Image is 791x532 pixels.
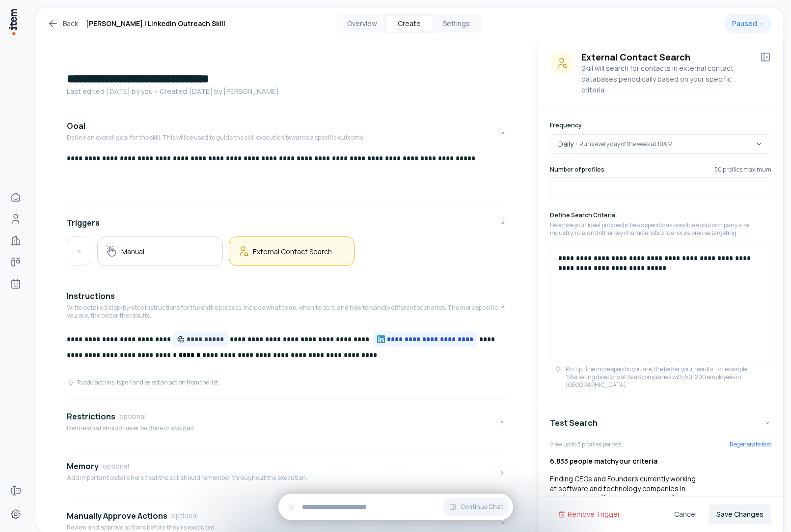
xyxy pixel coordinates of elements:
p: Write detailed step-by-step instructions for the entire process. Include what to do, when to do i... [67,304,498,320]
button: MemoryoptionalAdd important details here that the skill should remember throughout the execution. [67,452,506,494]
button: RestrictionsoptionalDefine what should never be done or avoided. [67,403,506,444]
button: GoalDefine an overall goal for the skill. This will be used to guide the skill execution towards ... [67,112,506,153]
label: Number of profiles [550,166,604,174]
p: Describe your ideal prospects. Be as specific as possible about company size, industry, role, and... [550,221,771,237]
a: Forms [6,481,26,501]
h4: Instructions [67,290,115,302]
p: Review and approve actions before they're executed. [67,524,216,532]
button: Triggers [67,209,506,236]
span: optional [171,511,198,521]
p: Finding CEOs and Founders currently working at software and technology companies in the [US_STATE... [550,474,771,503]
p: Define an overall goal for the skill. This will be used to guide the skill execution towards a sp... [67,134,365,142]
p: Add important details here that the skill should remember throughout the execution. [67,474,307,482]
p: Pro tip: The more specific you are, the better your results. For example: 'Marketing directors at... [566,365,767,389]
button: Regenerate test [730,441,771,448]
span: 6,833 people match your criteria [550,456,657,466]
button: Save Changes [709,504,771,524]
h4: Goal [67,120,85,132]
button: Create [386,16,433,31]
label: Frequency [550,121,582,129]
p: 50 profiles maximum [714,166,771,174]
a: Home [6,187,26,207]
a: Back [47,18,78,30]
button: Cancel [666,504,705,524]
button: Test Search [550,409,771,437]
h4: Restrictions [67,411,115,422]
button: InstructionsWrite detailed step-by-step instructions for the entire process. Include what to do, ... [67,282,506,331]
a: Companies [6,231,26,250]
h3: External Contact Search [581,51,752,63]
button: Overview [339,16,386,31]
div: Continue Chat [278,494,513,520]
h4: Test Search [550,417,598,429]
h5: External Contact Search [253,247,332,256]
p: View up to 3 profiles per test [550,441,622,448]
button: Settings [433,16,480,31]
p: Skill will search for contacts in external contact databases periodically based on your specific ... [581,63,752,95]
h1: [PERSON_NAME] | LinkedIn Outreach Skill [86,18,225,30]
div: GoalDefine an overall goal for the skill. This will be used to guide the skill execution towards ... [67,153,506,201]
a: Agents [6,274,26,294]
div: Triggers [67,236,506,274]
h6: Define Search Criteria [550,211,771,219]
a: Contacts [6,209,26,229]
div: InstructionsWrite detailed step-by-step instructions for the entire process. Include what to do, ... [67,331,506,394]
button: Continue Chat [443,498,509,516]
p: Last edited: [DATE] by you ・Created: [DATE] by [PERSON_NAME] [67,87,506,96]
span: Continue Chat [461,503,503,511]
button: Remove Trigger [550,504,628,524]
a: deals [6,252,26,272]
p: Define what should never be done or avoided. [67,424,195,432]
h5: Manual [121,247,144,256]
a: Settings [6,504,26,524]
h4: Manually Approve Actions [67,510,167,522]
span: optional [103,461,129,471]
h4: Memory [67,460,99,472]
h4: Triggers [67,217,100,229]
span: optional [119,412,146,421]
img: Item Brain Logo [8,8,18,36]
div: To add actions, type / and select an action from the list. [67,379,219,386]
